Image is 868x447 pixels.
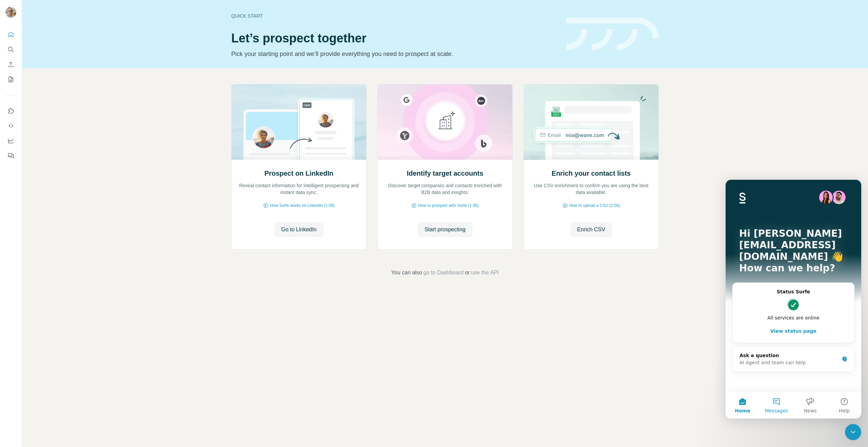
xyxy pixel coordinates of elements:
[5,120,16,132] button: Use Surfe API
[377,84,513,160] img: Identify target accounts
[465,269,470,277] span: or
[418,222,472,237] button: Start prospecting
[5,28,16,41] button: Quick start
[5,73,16,85] button: My lists
[552,169,631,178] h2: Enrich your contact lists
[726,180,861,419] iframe: Intercom live chat
[577,226,605,234] span: Enrich CSV
[570,222,612,237] button: Enrich CSV
[5,7,16,18] img: Avatar
[5,43,16,56] button: Search
[569,202,620,209] span: How to upload a CSV (2:59)
[531,182,652,196] p: Use CSV enrichment to confirm you are using the best data available.
[423,269,463,277] button: go to Dashboard
[270,202,335,209] span: How Surfe works on LinkedIn (1:58)
[238,182,359,196] p: Reveal contact information for intelligent prospecting and instant data sync.
[471,269,499,277] button: use the API
[264,169,333,178] h2: Prospect on LinkedIn
[231,49,558,59] p: Pick your starting point and we’ll provide everything you need to prospect at scale.
[281,226,316,234] span: Go to LinkedIn
[845,424,861,440] iframe: Intercom live chat
[384,182,506,196] p: Discover target companies and contacts enriched with B2B data and insights.
[5,150,16,162] button: Feedback
[566,18,659,51] img: banner
[231,32,558,45] h1: Let’s prospect together
[418,202,478,209] span: How to prospect with Surfe (1:30)
[425,226,466,234] span: Start prospecting
[391,269,422,277] span: You can also
[231,84,367,160] img: Prospect on LinkedIn
[231,13,558,19] div: Quick start
[274,222,323,237] button: Go to LinkedIn
[524,84,659,160] img: Enrich your contact lists
[5,105,16,117] button: Use Surfe on LinkedIn
[407,169,484,178] h2: Identify target accounts
[5,58,16,71] button: Enrich CSV
[5,135,16,147] button: Dashboard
